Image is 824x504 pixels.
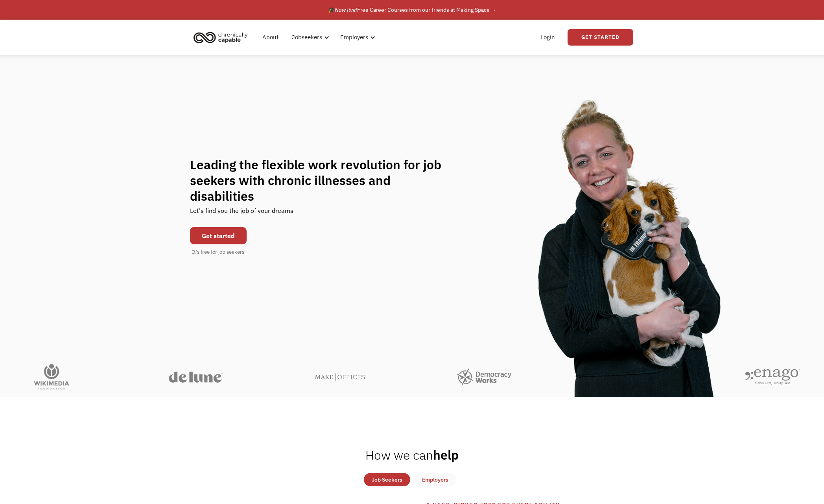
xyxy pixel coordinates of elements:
div: Jobseekers [292,33,322,42]
div: Employers [335,25,378,50]
div: Let's find you the job of your dreams [190,204,293,223]
div: Employers [422,475,448,484]
div: It's free for job seekers [192,248,244,256]
a: home [191,29,254,46]
div: Jobseekers [287,25,332,50]
div: Job Seekers [372,475,402,484]
a: About [258,25,283,50]
span: How we can [365,447,433,463]
em: Now live! [335,6,357,13]
a: Login [536,25,560,50]
a: Get started [190,227,247,244]
img: Chronically Capable logo [191,29,250,46]
div: Employers [340,33,368,42]
div: 🎓 Free Career Courses from our friends at Making Space → [328,5,496,15]
h1: Leading the flexible work revolution for job seekers with chronic illnesses and disabilities [190,157,457,204]
h2: help [365,447,459,463]
a: Get Started [568,29,633,46]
